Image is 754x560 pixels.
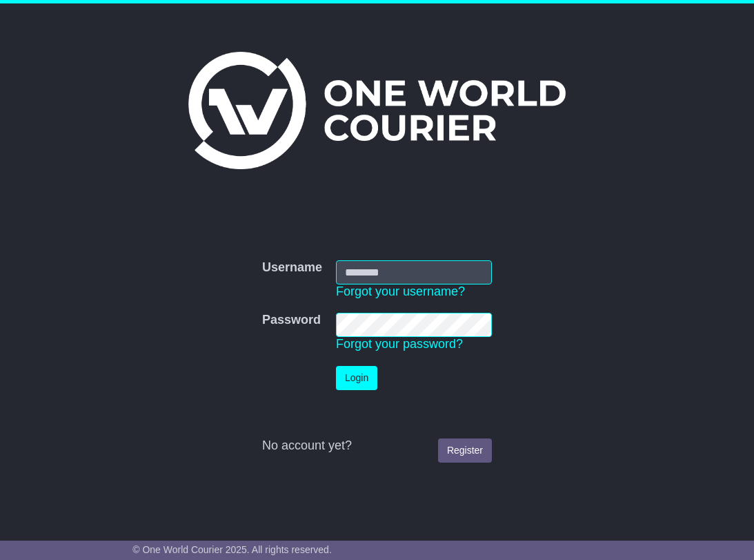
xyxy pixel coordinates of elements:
[132,544,332,555] span: © One World Courier 2025. All rights reserved.
[336,337,463,351] a: Forgot your password?
[262,260,322,276] label: Username
[262,438,492,454] div: No account yet?
[336,284,465,298] a: Forgot your username?
[262,313,321,328] label: Password
[336,366,377,390] button: Login
[188,52,565,169] img: One World
[438,438,492,463] a: Register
